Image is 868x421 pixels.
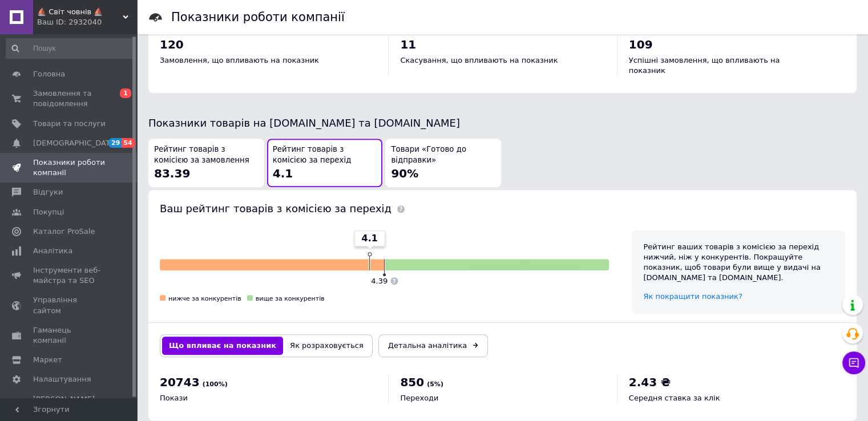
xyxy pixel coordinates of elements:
span: (5%) [427,380,443,388]
button: Рейтинг товарів з комісією за перехід4.1 [267,139,383,187]
span: ⛵ Світ човнів ⛵ [37,7,123,17]
div: Ваш ID: 2932040 [37,17,137,27]
span: Замовлення та повідомлення [33,88,106,109]
span: 1 [120,88,131,98]
button: Рейтинг товарів з комісією за замовлення83.39 [148,139,264,187]
span: [DEMOGRAPHIC_DATA] [33,138,118,148]
span: Товари «Готово до відправки» [391,144,495,165]
h1: Показники роботи компанії [171,10,345,24]
span: Відгуки [33,187,63,197]
span: Показники роботи компанії [33,157,106,178]
button: Чат з покупцем [842,351,865,374]
span: 54 [122,138,135,148]
span: (100%) [203,380,228,388]
span: Гаманець компанії [33,325,106,346]
span: 850 [400,375,424,389]
span: 2.43 ₴ [629,375,671,389]
span: Ваш рейтинг товарів з комісією за перехід [160,203,391,214]
span: Скасування, що впливають на показник [400,56,558,64]
span: Середня ставка за клік [629,394,720,402]
span: Інструменти веб-майстра та SEO [33,265,106,286]
input: Пошук [6,38,135,59]
span: Показники товарів на [DOMAIN_NAME] та [DOMAIN_NAME] [148,117,460,129]
span: 4.1 [273,167,293,180]
span: 4.1 [361,232,377,245]
button: Що впливає на показник [162,337,283,355]
span: 11 [400,38,416,51]
span: вище за конкурентів [256,295,325,302]
span: Налаштування [33,374,91,384]
span: Рейтинг товарів з комісією за замовлення [154,144,259,165]
span: 83.39 [154,167,190,180]
button: Як розраховується [283,337,370,355]
span: Маркет [33,355,62,365]
a: Як покращити показник? [643,292,742,301]
span: 109 [629,38,653,51]
span: Переходи [400,394,438,402]
span: 90% [391,167,418,180]
span: 4.39 [371,277,387,285]
span: 20743 [160,375,200,389]
span: Покупці [33,207,64,217]
span: Покази [160,394,188,402]
span: Головна [33,69,65,79]
span: Аналітика [33,246,72,256]
span: 29 [108,138,122,148]
span: нижче за конкурентів [168,295,241,302]
span: Замовлення, що впливають на показник [160,56,319,64]
span: Рейтинг товарів з комісією за перехід [273,144,377,165]
span: Каталог ProSale [33,226,95,237]
span: Товари та послуги [33,119,106,129]
span: 120 [160,38,184,51]
div: Рейтинг ваших товарів з комісією за перехід нижчий, ніж у конкурентів. Покращуйте показник, щоб т... [643,242,834,284]
a: Детальна аналітика [378,334,488,357]
button: Товари «Готово до відправки»90% [385,139,501,187]
span: Успішні замовлення, що впливають на показник [629,56,780,75]
span: Управління сайтом [33,295,106,315]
